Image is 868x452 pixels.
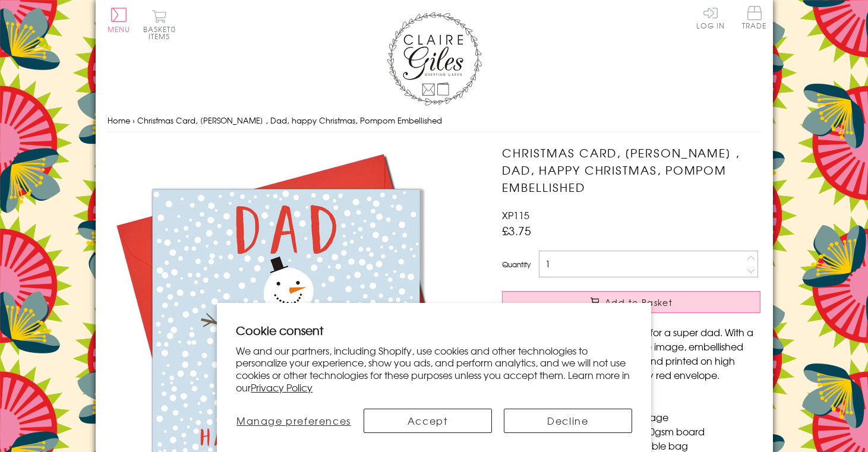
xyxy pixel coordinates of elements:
[502,259,531,270] label: Quantity
[696,6,725,29] a: Log In
[502,222,531,239] span: £3.75
[605,296,673,308] span: Add to Basket
[236,344,632,394] p: We and our partners, including Shopify, use cookies and other technologies to personalize your ex...
[502,291,760,313] button: Add to Basket
[502,208,529,222] span: XP115
[149,24,176,42] span: 0 items
[742,6,767,31] a: Trade
[251,380,313,394] a: Privacy Policy
[108,24,131,34] span: Menu
[137,115,442,126] span: Christmas Card, [PERSON_NAME] , Dad, happy Christmas, Pompom Embellished
[108,109,761,133] nav: breadcrumbs
[143,10,176,40] button: Basket0 items
[504,409,632,433] button: Decline
[364,409,492,433] button: Accept
[108,115,130,126] a: Home
[108,8,131,33] button: Menu
[742,6,767,29] span: Trade
[387,12,482,106] img: Claire Giles Greetings Cards
[236,322,632,339] h2: Cookie consent
[236,409,351,433] button: Manage preferences
[236,413,351,428] span: Manage preferences
[502,144,760,195] h1: Christmas Card, [PERSON_NAME] , Dad, happy Christmas, Pompom Embellished
[132,115,135,126] span: ›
